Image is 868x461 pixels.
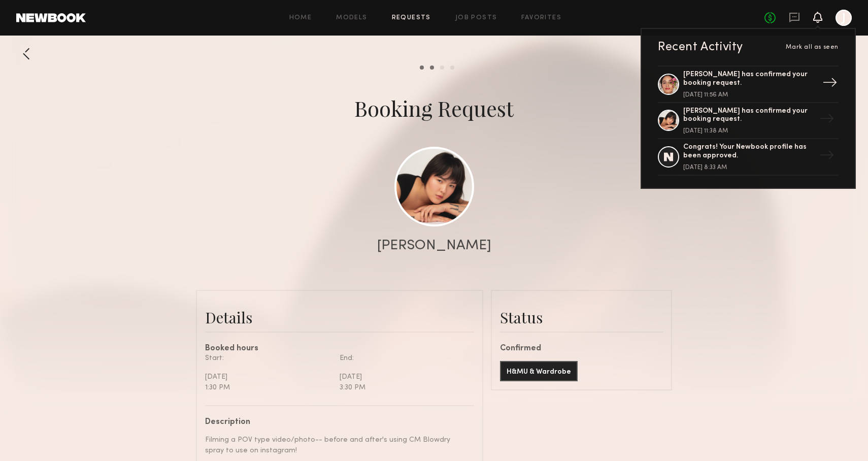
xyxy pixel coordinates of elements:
[836,10,852,26] a: J
[354,94,514,122] div: Booking Request
[205,372,332,382] div: [DATE]
[683,164,815,171] div: [DATE] 8:33 AM
[683,92,815,98] div: [DATE] 11:56 AM
[500,307,663,327] div: Status
[455,15,497,21] a: Job Posts
[683,128,815,134] div: [DATE] 11:38 AM
[205,353,332,364] div: Start:
[500,345,663,353] div: Confirmed
[658,65,839,103] a: [PERSON_NAME] has confirmed your booking request.[DATE] 11:56 AM→
[205,435,466,456] div: Filming a POV type video/photo-- before and after's using CM Blowdry spray to use on instagram!
[340,353,466,364] div: End:
[205,418,466,426] div: Description
[815,144,839,170] div: →
[683,107,815,124] div: [PERSON_NAME] has confirmed your booking request.
[336,15,367,21] a: Models
[289,15,312,21] a: Home
[205,345,474,353] div: Booked hours
[683,143,815,160] div: Congrats! Your Newbook profile has been approved.
[815,107,839,134] div: →
[205,382,332,393] div: 1:30 PM
[205,307,474,327] div: Details
[392,15,431,21] a: Requests
[658,139,839,176] a: Congrats! Your Newbook profile has been approved.[DATE] 8:33 AM→
[500,361,578,381] button: H&MU & Wardrobe
[818,71,842,97] div: →
[658,41,743,53] div: Recent Activity
[377,239,491,253] div: [PERSON_NAME]
[521,15,561,21] a: Favorites
[683,71,815,88] div: [PERSON_NAME] has confirmed your booking request.
[340,372,466,382] div: [DATE]
[340,382,466,393] div: 3:30 PM
[658,103,839,140] a: [PERSON_NAME] has confirmed your booking request.[DATE] 11:38 AM→
[786,44,839,50] span: Mark all as seen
